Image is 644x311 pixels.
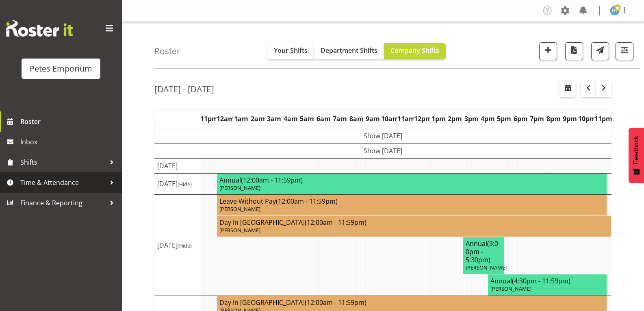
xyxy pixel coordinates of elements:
button: Filter Shifts [616,42,633,60]
span: Shifts [20,156,106,168]
h4: Annual [466,239,501,264]
th: 10am [381,109,397,128]
button: Select a specific date within the roster. [560,81,576,97]
span: Company Shifts [390,46,439,55]
div: Petes Emporium [30,63,92,75]
span: (Hide) [178,242,192,249]
img: helena-tomlin701.jpg [610,6,620,15]
button: Feedback - Show survey [629,128,644,183]
th: 1am [233,109,249,128]
span: [PERSON_NAME] [219,184,260,191]
span: Finance & Reporting [20,197,106,209]
span: Feedback [633,136,640,164]
span: [PERSON_NAME] [219,205,260,213]
span: Time & Attendance [20,176,106,189]
th: 10pm [578,109,594,128]
th: 9am [364,109,381,128]
button: Send a list of all shifts for the selected filtered period to all rostered employees. [591,42,609,60]
th: 6pm [512,109,529,128]
th: 11pm [200,109,217,128]
th: 8pm [545,109,562,128]
td: Show [DATE] [155,143,611,158]
img: Rosterit website logo [6,20,73,37]
th: 3am [266,109,282,128]
th: 4am [282,109,299,128]
th: 7am [332,109,348,128]
td: [DATE] [155,158,200,173]
th: 6am [315,109,332,128]
th: 8am [348,109,364,128]
h4: Annual [490,277,604,285]
h4: Day In [GEOGRAPHIC_DATA] [219,298,604,307]
h4: Roster [154,46,180,56]
span: Your Shifts [274,46,308,55]
th: 12am [217,109,233,128]
span: (12:00am - 11:59pm) [241,176,303,185]
span: [PERSON_NAME] [466,264,507,271]
h4: Annual [219,176,604,184]
th: 5pm [496,109,512,128]
span: Inbox [20,136,118,148]
h4: Day In [GEOGRAPHIC_DATA] [219,218,609,226]
span: Department Shifts [321,46,377,55]
button: Company Shifts [384,43,446,59]
span: (3:00pm - 5:30pm) [466,239,498,264]
th: 11pm [594,109,611,128]
button: Department Shifts [314,43,384,59]
td: [DATE] [155,173,200,194]
span: (12:00am - 11:59pm) [276,197,338,206]
span: [PERSON_NAME] [219,226,260,234]
span: Roster [20,115,118,128]
td: [DATE] [155,194,200,296]
th: 2pm [447,109,463,128]
span: (12:00am - 11:59pm) [305,218,366,227]
th: 1pm [430,109,447,128]
th: 12pm [414,109,430,128]
th: 9pm [562,109,578,128]
th: 4pm [479,109,496,128]
button: Your Shifts [267,43,314,59]
th: 2am [249,109,266,128]
th: 11am [397,109,414,128]
button: Add a new shift [539,42,557,60]
span: [PERSON_NAME] [490,285,531,292]
th: 5am [299,109,315,128]
td: Show [DATE] [155,128,611,144]
th: 3pm [463,109,479,128]
span: (12:00am - 11:59pm) [305,298,366,307]
button: Download a PDF of the roster according to the set date range. [565,42,583,60]
h4: Leave Without Pay [219,197,604,205]
h2: [DATE] - [DATE] [154,84,214,94]
span: (Hide) [178,181,192,188]
span: (4:30pm - 11:59pm) [512,276,570,285]
th: 7pm [529,109,545,128]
